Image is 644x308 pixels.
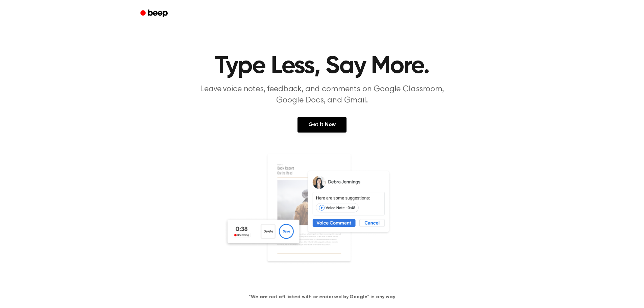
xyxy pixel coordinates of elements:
h1: Type Less, Say More. [149,54,495,78]
a: Get It Now [297,117,347,133]
p: Leave voice notes, feedback, and comments on Google Classroom, Google Docs, and Gmail. [192,84,452,106]
h4: *We are not affiliated with or endorsed by Google™ in any way [8,293,636,301]
a: Beep [136,7,174,20]
img: Voice Comments on Docs and Recording Widget [224,153,420,283]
